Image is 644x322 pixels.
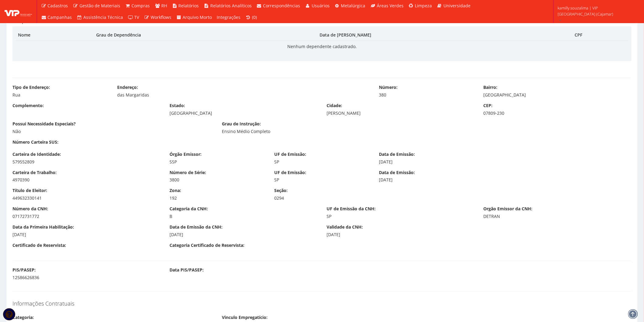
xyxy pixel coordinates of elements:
label: Título de Eleitor: [12,188,47,194]
span: Gestão de Materiais [79,3,120,9]
span: (0) [252,14,257,20]
span: Usuários [312,3,330,9]
span: Relatórios Analíticos [210,3,252,9]
a: Arquivo Morto [174,12,215,23]
span: Integrações [217,14,241,20]
label: UF de Emissão: [274,170,306,176]
span: TV [135,14,139,20]
label: Complemento: [12,103,44,109]
div: [DATE] [379,159,474,165]
label: Categoria Certificado de Reservista: [170,243,244,249]
div: SSP [170,159,265,165]
img: logo [5,7,32,16]
div: [GEOGRAPHIC_DATA] [484,92,632,98]
span: RH [161,3,167,9]
label: Data de Emissão: [379,151,415,157]
label: Data de Emissão: [379,170,415,176]
label: Data PIS/PASEP: [170,267,204,273]
span: Assistência Técnica [83,14,123,20]
label: Possui Necessidade Especiais? [12,121,76,127]
div: Rua [12,92,108,98]
div: 07172731772 [12,214,160,220]
label: Tipo de Endereço: [12,84,50,90]
div: DETRAN [484,214,632,220]
label: Orgão Emissor da CNH: [484,206,533,212]
div: [DATE] [379,177,474,183]
div: 579552809 [12,159,160,165]
div: das Margaridas [117,92,370,98]
label: Carteira de Identidade: [12,151,61,157]
label: Data da Primeira Habilitação: [12,224,74,230]
div: SP [274,159,370,165]
div: 07809-230 [484,110,632,116]
a: Campanhas [39,12,75,23]
label: Grau de Instrução: [222,121,261,127]
div: 449632330141 [12,195,160,201]
div: 3800 [170,177,265,183]
div: [DATE] [170,232,317,238]
label: Cidade: [327,103,342,109]
span: kamilly.souzalima | VIP [GEOGRAPHIC_DATA] (Cajamar) [558,5,636,17]
label: Estado: [170,103,185,109]
th: Data de [PERSON_NAME] [317,30,572,41]
span: Áreas Verdes [377,3,404,9]
div: B [170,214,317,220]
label: Seção: [274,188,288,194]
label: PIS/PASEP: [12,267,36,273]
label: Número da CNH: [12,206,48,212]
label: Órgão Emissor: [170,151,201,157]
span: Campanhas [48,14,72,20]
label: UF de Emissão: [274,151,306,157]
a: Assistência Técnica [75,12,126,23]
label: Validade da CNH: [327,224,363,230]
div: 4970390 [12,177,160,183]
span: Compras [132,3,150,9]
a: Workflows [142,12,174,23]
div: 0294 [274,195,370,201]
div: Não [12,128,213,135]
h4: Informações Contratuais [12,301,632,307]
label: Categoria: [12,315,34,321]
label: Certificado de Reservista: [12,243,66,249]
span: Limpeza [415,3,432,9]
label: Categoria da CNH: [170,206,208,212]
label: Carteira de Trabalho: [12,170,57,176]
label: Zona: [170,188,181,194]
label: Bairro: [484,84,498,90]
div: SP [274,177,370,183]
label: CEP: [484,103,493,109]
label: Número Carteira SUS: [12,139,58,145]
a: Integrações [215,12,243,23]
div: SP [327,214,474,220]
span: Relatórios [179,3,199,9]
div: [GEOGRAPHIC_DATA] [170,110,317,116]
th: CPF [572,30,628,41]
th: Nome [16,30,94,41]
div: 12586626836 [12,275,160,281]
div: 380 [379,92,474,98]
a: TV [125,12,142,23]
label: Número: [379,84,397,90]
span: Cadastros [48,3,68,9]
span: Arquivo Morto [183,14,212,20]
label: Vinculo Empregatício: [222,315,268,321]
span: Correspondências [263,3,300,9]
td: Nenhum dependente cadastrado. [16,41,628,52]
h3: Dependentes [12,16,632,23]
label: UF de Emissão da CNH: [327,206,376,212]
div: [DATE] [12,232,160,238]
div: [PERSON_NAME] [327,110,474,116]
label: Endereço: [117,84,138,90]
span: Universidade [443,3,471,9]
label: Número de Série: [170,170,206,176]
span: Workflows [151,14,171,20]
label: Data de Emissão da CNH: [170,224,222,230]
span: Metalúrgica [341,3,366,9]
div: 192 [170,195,265,201]
th: Grau de Dependência [94,30,317,41]
a: (0) [243,12,260,23]
div: [DATE] [327,232,474,238]
div: Ensino Médio Completo [222,128,422,135]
